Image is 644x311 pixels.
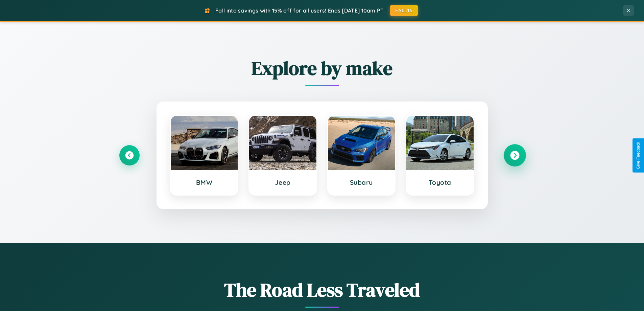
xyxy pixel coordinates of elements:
[413,178,467,186] h3: Toyota
[119,55,525,81] h2: Explore by make
[390,5,418,16] button: FALL15
[335,178,388,186] h3: Subaru
[177,178,231,186] h3: BMW
[636,142,641,169] div: Give Feedback
[256,178,310,186] h3: Jeep
[215,7,385,14] span: Fall into savings with 15% off for all users! Ends [DATE] 10am PT.
[119,277,525,303] h1: The Road Less Traveled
